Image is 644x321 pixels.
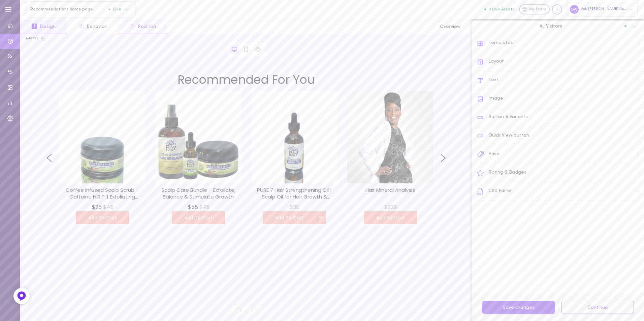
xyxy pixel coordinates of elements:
[55,74,437,85] h2: Recommended For You
[118,19,167,34] button: 3Position
[519,4,550,14] a: My Store
[428,19,472,34] button: Overview
[246,304,263,315] span: Redo
[76,211,129,224] span: Add To Cart
[293,203,299,211] span: 30
[44,91,54,225] button: Left arrow
[229,304,246,315] span: Undo
[477,90,644,108] div: Image
[17,291,27,301] img: Feedback Button
[251,91,337,225] div: Add To Cart
[191,203,198,211] span: 55
[20,19,67,34] button: 1Design
[552,4,562,14] div: Knowledge center
[263,211,326,224] span: Add To Cart
[540,23,562,29] span: All Visitors
[477,71,644,90] div: Text
[350,187,430,193] h3: Hair Mineral Analysis
[32,24,37,29] span: 1
[290,203,293,211] span: $
[567,2,638,16] div: Ask [PERSON_NAME] About Hair & Health
[188,203,191,211] span: $
[130,24,135,29] span: 3
[109,7,121,11] span: Live
[388,203,397,211] span: 229
[477,182,644,201] div: CSS Editor
[78,24,84,29] span: 2
[477,34,644,53] div: Templates
[477,53,644,71] div: Layout
[477,145,644,164] div: Price
[67,19,118,34] button: 2Behavior
[438,91,448,225] button: Right arrow
[477,164,644,182] div: Rating & Badges
[484,7,514,11] button: 9 Live Assets
[95,203,102,211] span: 25
[529,7,547,13] span: My Store
[254,187,334,193] h3: PURE 7 Hair Strengthening Oil | Scalp Oil for Hair Growth & Breakage Repair
[364,211,417,224] span: Add To Cart
[59,91,145,225] div: Add To Cart
[92,203,95,211] span: $
[484,7,519,12] a: 9 Live Assets
[158,187,238,193] h3: Scalp Care Bundle – Exfoliate, Balance & Stimulate Growth
[384,203,388,211] span: $
[477,127,644,145] div: Quick View button
[199,203,203,211] span: $
[26,36,39,41] div: f-18428
[103,203,106,211] span: $
[482,301,555,314] button: Save changes
[172,211,225,224] span: Add To Cart
[155,91,241,225] div: Add To Cart
[106,203,114,211] span: 45
[62,187,142,193] h3: Coffee Infused Scalp Scrub – Caffeine H.R.T. | Exfoliating Scalp Treatment Scrub
[30,7,109,12] span: Recommendations home page
[347,91,433,225] div: Add To Cart
[203,203,210,211] span: 75
[561,301,634,314] button: Continue
[477,108,644,127] div: Button & Variants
